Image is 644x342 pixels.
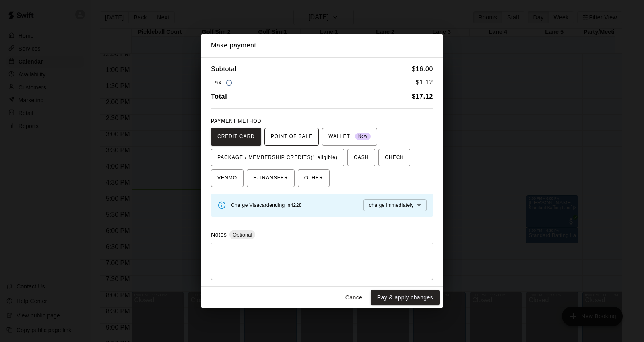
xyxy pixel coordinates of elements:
span: charge immediately [369,202,414,208]
span: Charge Visa card ending in 4228 [231,202,302,208]
button: OTHER [298,169,330,187]
span: CREDIT CARD [217,130,255,143]
span: PACKAGE / MEMBERSHIP CREDITS (1 eligible) [217,151,338,164]
label: Notes [211,231,227,238]
b: $ 17.12 [412,93,433,100]
button: PACKAGE / MEMBERSHIP CREDITS(1 eligible) [211,149,344,167]
button: Cancel [342,290,367,305]
span: PAYMENT METHOD [211,118,261,124]
h6: $ 16.00 [412,64,433,74]
button: POINT OF SALE [264,128,319,146]
b: Total [211,93,227,100]
button: E-TRANSFER [247,169,295,187]
h6: Subtotal [211,64,237,74]
span: Optional [229,232,255,238]
span: OTHER [304,172,323,185]
span: CHECK [385,151,404,164]
button: CASH [347,149,375,167]
span: E-TRANSFER [253,172,288,185]
span: CASH [354,151,369,164]
button: VENMO [211,169,244,187]
span: New [355,131,371,142]
h6: $ 1.12 [416,77,433,88]
button: Pay & apply changes [371,290,440,305]
h2: Make payment [201,34,443,57]
button: CHECK [378,149,410,167]
span: POINT OF SALE [271,130,312,143]
button: CREDIT CARD [211,128,261,146]
span: WALLET [328,130,371,143]
h6: Tax [211,77,234,88]
span: VENMO [217,172,237,185]
button: WALLET New [322,128,377,146]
